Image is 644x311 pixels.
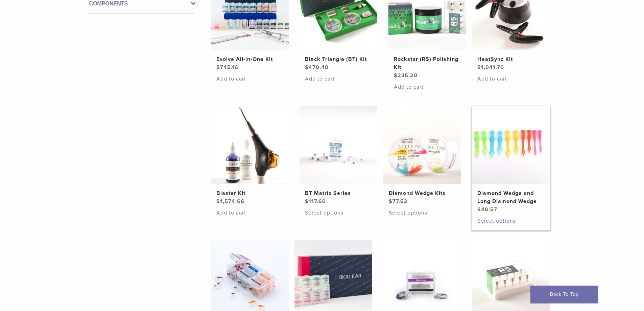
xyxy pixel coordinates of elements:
[216,64,220,71] span: $
[211,106,289,184] img: Blaster Kit
[216,75,283,83] a: Add to cart: “Evolve All-in-One Kit”
[394,83,461,91] a: Add to cart: “Rockstar (RS) Polishing Kit”
[216,64,238,71] bdi: 745.16
[530,286,598,303] a: Back To Top
[394,72,398,79] span: $
[389,209,456,217] a: Select options for “Diamond Wedge Kits”
[305,64,309,71] span: $
[472,106,550,184] img: Diamond Wedge and Long Diamond Wedge
[389,198,392,205] span: $
[477,64,481,71] span: $
[216,55,283,63] h2: Evolve All-in-One Kit
[305,75,372,83] a: Add to cart: “Black Triangle (BT) Kit”
[394,55,461,71] h2: Rockstar (RS) Polishing Kit
[216,189,283,197] h2: Blaster Kit
[394,72,418,79] bdi: 235.20
[477,75,544,83] a: Add to cart: “HeatSync Kit”
[477,64,504,71] bdi: 1,041.70
[477,206,481,213] span: $
[383,106,461,184] img: Diamond Wedge Kits
[389,198,408,205] bdi: 77.62
[305,198,309,205] span: $
[305,189,372,197] h2: BT Matrix Series
[383,106,462,205] a: Diamond Wedge KitsDiamond Wedge Kits $77.62
[299,106,378,205] a: BT Matrix SeriesBT Matrix Series $117.60
[216,198,220,205] span: $
[305,209,372,217] a: Select options for “BT Matrix Series”
[300,106,377,184] img: BT Matrix Series
[211,106,289,205] a: Blaster KitBlaster Kit $1,574.66
[305,64,329,71] bdi: 470.40
[477,217,544,225] a: Select options for “Diamond Wedge and Long Diamond Wedge”
[477,206,497,213] bdi: 48.57
[216,209,283,217] a: Add to cart: “Blaster Kit”
[389,189,456,197] h2: Diamond Wedge Kits
[477,55,544,63] h2: HeatSync Kit
[305,55,372,63] h2: Black Triangle (BT) Kit
[477,189,544,205] h2: Diamond Wedge and Long Diamond Wedge
[472,106,550,214] a: Diamond Wedge and Long Diamond WedgeDiamond Wedge and Long Diamond Wedge $48.57
[216,198,244,205] bdi: 1,574.66
[305,198,326,205] bdi: 117.60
